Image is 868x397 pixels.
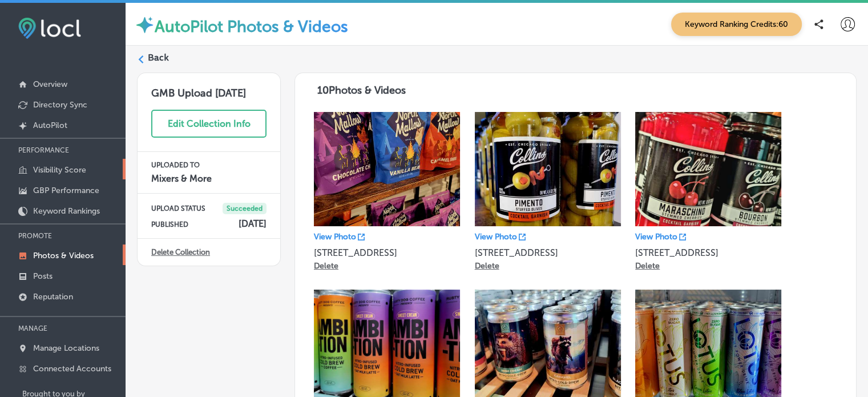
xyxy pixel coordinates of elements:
p: View Photo [475,232,517,242]
img: Collection thumbnail [475,112,621,226]
p: AutoPilot [33,121,67,130]
span: 10 Photos & Videos [317,84,406,97]
label: AutoPilot Photos & Videos [155,17,348,36]
p: [STREET_ADDRESS] [475,247,621,258]
h3: GMB Upload [DATE] [138,73,280,99]
p: Delete [475,261,499,271]
p: Overview [33,79,67,89]
p: Reputation [33,292,73,302]
h4: [DATE] [239,218,267,229]
p: Visibility Score [33,165,86,175]
img: autopilot-icon [135,15,155,35]
p: Posts [33,271,53,281]
p: View Photo [314,232,356,242]
img: Collection thumbnail [635,112,781,226]
a: Delete Collection [151,248,210,256]
a: View Photo [635,232,686,242]
p: PUBLISHED [151,220,188,228]
img: fda3e92497d09a02dc62c9cd864e3231.png [18,18,81,39]
p: View Photo [635,232,677,242]
p: Keyword Rankings [33,206,100,216]
p: Photos & Videos [33,251,94,260]
a: View Photo [475,232,526,242]
p: UPLOADED TO [151,161,267,169]
a: View Photo [314,232,365,242]
h4: Mixers & More [151,173,267,184]
p: [STREET_ADDRESS] [635,247,781,258]
img: Collection thumbnail [314,112,460,226]
p: Directory Sync [33,100,87,110]
p: Connected Accounts [33,364,111,374]
span: Succeeded [223,203,267,214]
p: UPLOAD STATUS [151,204,205,212]
span: Keyword Ranking Credits: 60 [671,13,802,36]
button: Edit Collection Info [151,110,267,138]
p: Delete [314,261,338,271]
p: GBP Performance [33,186,99,195]
p: Delete [635,261,660,271]
p: Manage Locations [33,343,99,353]
p: [STREET_ADDRESS] [314,247,460,258]
label: Back [148,51,169,64]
